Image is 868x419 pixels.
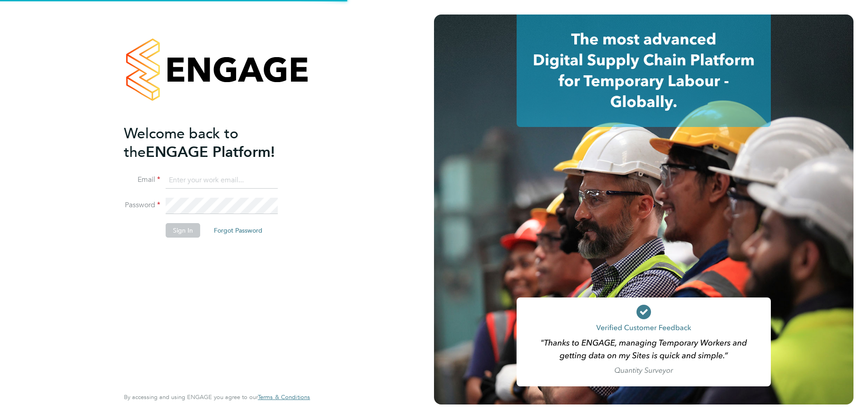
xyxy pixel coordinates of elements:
label: Email [124,175,160,185]
span: By accessing and using ENGAGE you agree to our [124,393,310,401]
button: Sign In [166,223,200,238]
h2: ENGAGE Platform! [124,124,301,161]
input: Enter your work email... [166,172,278,189]
a: Terms & Conditions [258,394,310,401]
button: Forgot Password [207,223,270,238]
span: Welcome back to the [124,125,238,161]
label: Password [124,200,160,210]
